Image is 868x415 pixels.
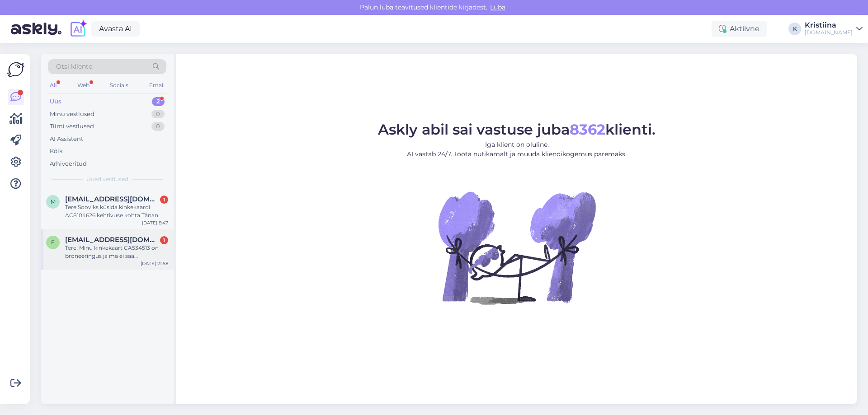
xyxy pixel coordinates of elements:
[65,203,168,219] div: Tere.Sooviks küsida kinkekaardi AC8104626 kehtivuse kohta.Tänan.
[805,22,853,29] div: Kristiina
[487,3,508,11] span: Luba
[51,198,56,205] span: M
[51,239,55,246] span: e
[160,196,168,204] div: 1
[50,159,87,168] div: Arhiveeritud
[48,79,58,91] div: All
[805,22,863,36] a: Kristiina[DOMAIN_NAME]
[151,110,165,119] div: 0
[570,121,605,138] b: 8362
[65,236,159,244] span: edit.tammepold@gmail.com
[50,135,83,144] div: AI Assistent
[147,79,166,91] div: Email
[50,147,63,156] div: Kõik
[56,62,92,71] span: Otsi kliente
[75,79,91,91] div: Web
[712,21,767,37] div: Aktiivne
[805,29,853,36] div: [DOMAIN_NAME]
[378,140,656,159] p: Iga klient on oluline. AI vastab 24/7. Tööta nutikamalt ja muuda kliendikogemus paremaks.
[86,175,128,183] span: Uued vestlused
[378,121,656,138] span: Askly abil sai vastuse juba klienti.
[65,195,159,203] span: Mauritealane@gmail.com
[50,97,61,106] div: Uus
[151,122,165,131] div: 0
[108,79,130,91] div: Socials
[152,97,165,106] div: 2
[69,19,88,38] img: explore-ai
[142,219,168,226] div: [DATE] 8:47
[50,110,94,119] div: Minu vestlused
[435,166,598,329] img: No Chat active
[65,244,168,260] div: Tere! Minu kinkekaart CA534513 on broneeringus ja ma ei saa broneeringut teha. Soovin broneerida ...
[788,23,801,35] div: K
[7,61,24,78] img: Askly Logo
[141,260,168,267] div: [DATE] 21:58
[160,236,168,244] div: 1
[91,21,140,37] a: Avasta AI
[50,122,94,131] div: Tiimi vestlused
